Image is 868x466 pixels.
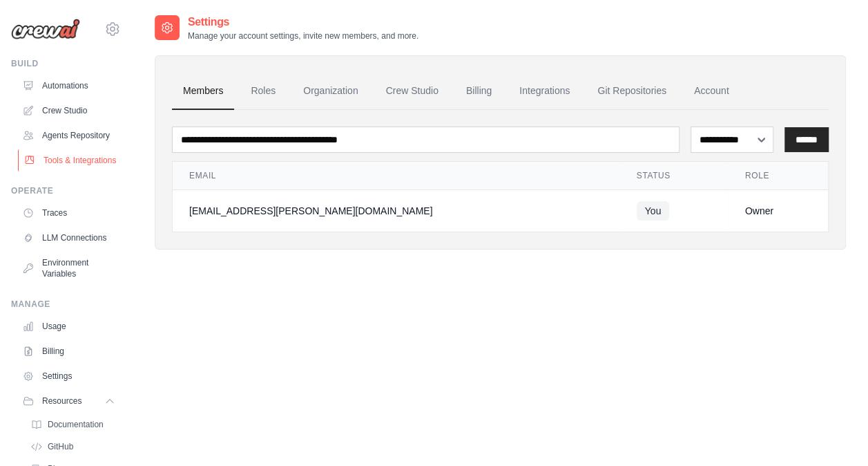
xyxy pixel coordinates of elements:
[17,365,121,387] a: Settings
[17,340,121,362] a: Billing
[375,73,450,110] a: Crew Studio
[240,73,287,110] a: Roles
[48,419,104,430] span: Documentation
[11,58,121,69] div: Build
[11,185,121,196] div: Operate
[11,299,121,310] div: Manage
[729,162,828,190] th: Role
[17,100,121,122] a: Crew Studio
[17,315,121,337] a: Usage
[637,201,670,221] span: You
[189,204,604,218] div: [EMAIL_ADDRESS][PERSON_NAME][DOMAIN_NAME]
[188,14,418,30] h2: Settings
[11,19,80,39] img: Logo
[17,75,121,97] a: Automations
[17,202,121,224] a: Traces
[188,30,418,41] p: Manage your account settings, invite new members, and more.
[292,73,369,110] a: Organization
[25,437,121,456] a: GitHub
[18,149,122,171] a: Tools & Integrations
[42,395,81,407] span: Resources
[17,124,121,147] a: Agents Repository
[17,252,121,285] a: Environment Variables
[455,73,503,110] a: Billing
[17,227,121,249] a: LLM Connections
[586,73,677,110] a: Git Repositories
[17,390,121,412] button: Resources
[683,73,740,110] a: Account
[745,204,811,218] div: Owner
[620,162,729,190] th: Status
[508,73,581,110] a: Integrations
[25,415,121,434] a: Documentation
[173,162,620,190] th: Email
[172,73,234,110] a: Members
[48,441,73,452] span: GitHub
